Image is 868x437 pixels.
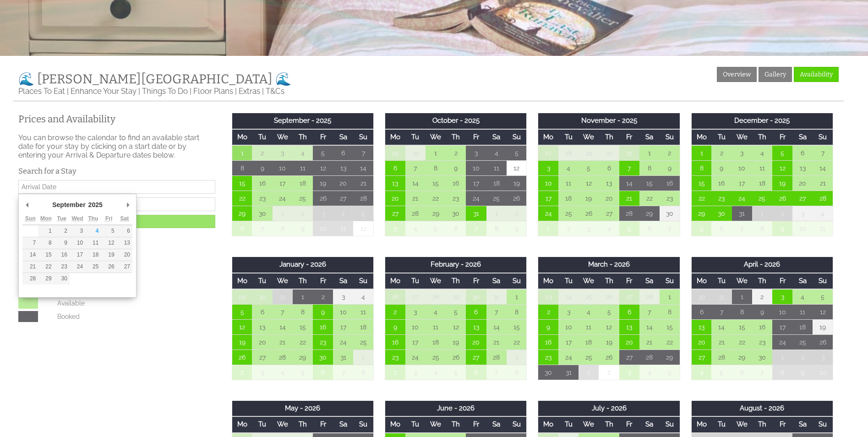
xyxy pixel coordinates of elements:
td: 14 [619,176,639,191]
td: 6 [385,161,405,176]
td: 16 [252,176,272,191]
button: 4 [85,225,101,237]
td: 29 [232,206,252,221]
th: Tu [558,273,579,289]
button: 8 [38,237,54,249]
td: 3 [333,289,353,305]
td: 15 [639,176,660,191]
td: 14 [353,161,373,176]
span: 🌊 [PERSON_NAME][GEOGRAPHIC_DATA] 🌊 [18,71,291,87]
td: 23 [711,191,732,206]
button: 24 [70,261,85,273]
td: 5 [579,161,599,176]
td: 1 [691,145,711,161]
td: 16 [660,176,680,191]
div: 2025 [87,198,104,212]
td: 12 [772,161,792,176]
td: 21 [353,176,373,191]
button: 25 [85,261,101,273]
button: 6 [117,225,132,237]
td: 22 [691,191,711,206]
td: 9 [293,221,313,236]
td: 4 [599,221,619,236]
td: 25 [558,206,579,221]
td: 2 [293,206,313,221]
button: 5 [101,225,116,237]
td: 11 [293,161,313,176]
td: 24 [538,206,558,221]
th: Mo [538,273,558,289]
td: 1 [538,221,558,236]
td: 8 [486,221,507,236]
td: 1 [486,206,507,221]
td: 27 [333,191,353,206]
td: 10 [732,161,752,176]
th: Fr [772,129,792,145]
td: 7 [353,145,373,161]
th: Sa [639,273,660,289]
a: T&Cs [266,87,284,96]
td: 2 [252,145,272,161]
td: 7 [660,221,680,236]
td: 8 [273,221,293,236]
abbr: Sunday [25,215,36,222]
button: 1 [38,225,54,237]
td: 12 [353,221,373,236]
td: 5 [691,221,711,236]
th: Fr [466,129,486,145]
th: April - 2026 [691,257,833,273]
td: 9 [507,221,527,236]
td: 13 [792,161,813,176]
td: 5 [619,221,639,236]
td: 27 [792,191,813,206]
button: 7 [22,237,38,249]
td: 28 [813,191,833,206]
th: Sa [792,129,813,145]
td: 22 [639,191,660,206]
td: 4 [405,221,426,236]
td: 4 [353,289,373,305]
td: 3 [466,145,486,161]
th: We [579,129,599,145]
button: 19 [101,249,116,261]
button: 17 [70,249,85,261]
a: Enhance Your Stay [71,87,136,96]
td: 27 [405,289,426,305]
td: 5 [772,145,792,161]
button: 15 [38,249,54,261]
td: 8 [691,161,711,176]
td: 7 [466,221,486,236]
th: Mo [385,273,405,289]
th: December - 2025 [691,113,833,129]
td: 3 [579,221,599,236]
td: 29 [385,145,405,161]
button: 27 [117,261,132,273]
button: 3 [70,225,85,237]
td: 27 [599,206,619,221]
td: 26 [385,289,405,305]
td: 19 [772,176,792,191]
a: Extras [239,87,260,96]
th: Mo [538,129,558,145]
td: 8 [639,161,660,176]
td: 24 [273,191,293,206]
th: Th [293,273,313,289]
td: 4 [813,206,833,221]
th: Th [752,129,772,145]
th: We [732,273,752,289]
td: 24 [466,191,486,206]
th: Fr [619,129,639,145]
th: Sa [792,273,813,289]
td: 9 [660,161,680,176]
th: Tu [405,273,426,289]
th: Tu [711,273,732,289]
th: Fr [466,273,486,289]
td: 29 [579,145,599,161]
th: Su [660,129,680,145]
th: Fr [313,273,333,289]
td: 4 [486,145,507,161]
button: 18 [85,249,101,261]
td: 5 [353,206,373,221]
td: 2 [558,221,579,236]
abbr: Saturday [120,215,129,222]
